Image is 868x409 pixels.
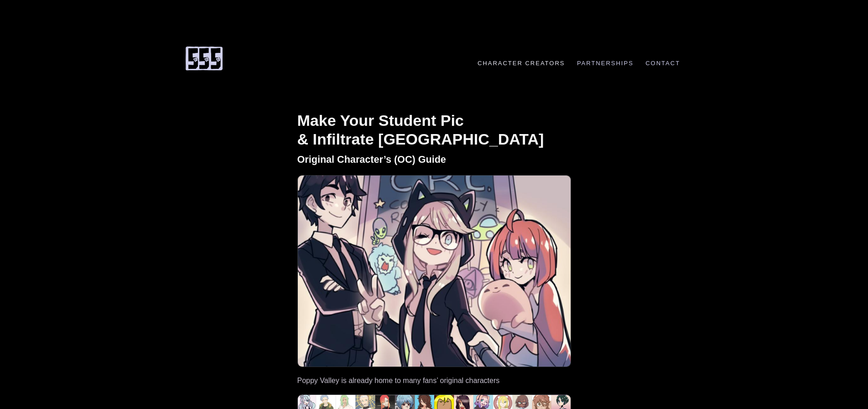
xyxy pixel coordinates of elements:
[297,153,571,166] h2: Original Character’s (OC) Guide
[297,111,571,149] h1: Make Your Student Pic & Infiltrate [GEOGRAPHIC_DATA]
[183,51,224,64] a: 555 Comic
[297,376,571,385] p: Poppy Valley is already home to many fans’ original characters
[641,60,685,67] a: Contact
[473,60,570,67] a: Character Creators
[572,60,639,67] a: Partnerships
[183,46,224,71] img: 555 Comic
